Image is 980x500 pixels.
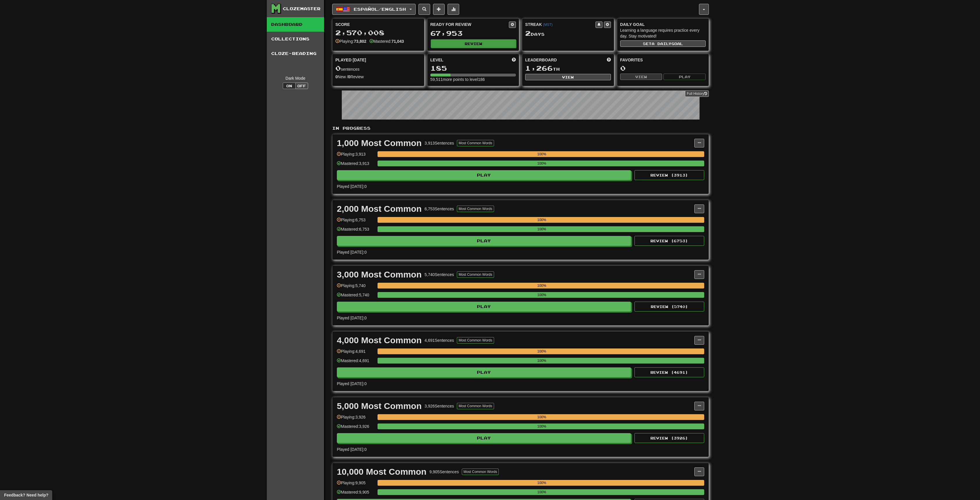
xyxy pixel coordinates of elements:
div: 9,905 Sentences [429,469,459,475]
button: Most Common Words [457,403,494,409]
div: Playing: 3,926 [337,414,375,424]
div: 67,953 [430,30,516,37]
a: Full History [685,90,709,97]
a: Collections [267,32,324,46]
button: More stats [448,4,459,15]
div: 2,000 Most Common [337,204,422,213]
span: Español / English [354,7,406,12]
div: Playing: 3,913 [337,151,375,161]
div: 100% [379,480,704,486]
div: 59,511 more points to level 186 [430,76,516,82]
div: Playing: 5,740 [337,283,375,292]
p: In Progress [332,125,709,131]
div: Ready for Review [430,22,509,27]
button: Play [337,367,631,377]
span: Played [DATE]: 0 [337,447,366,452]
span: Played [DATE] [335,57,366,63]
button: Play [337,302,631,312]
button: Review (4691) [634,367,704,377]
div: Learning a language requires practice every day. Stay motivated! [620,27,706,39]
div: 100% [379,489,704,495]
button: View [620,74,662,80]
strong: 0 [348,74,350,79]
div: Day s [525,30,611,37]
div: 5,000 Most Common [337,402,422,410]
button: Search sentences [419,4,430,15]
span: This week in points, UTC [607,57,611,63]
a: Dashboard [267,17,324,32]
div: Mastered: 9,905 [337,489,375,499]
div: 2,570,008 [335,29,421,36]
button: Off [295,83,308,89]
button: Review (5740) [634,302,704,312]
span: Leaderboard [525,57,557,63]
div: Mastered: 3,913 [337,161,375,170]
span: Played [DATE]: 0 [337,316,366,320]
div: 3,926 Sentences [425,403,454,409]
button: Most Common Words [457,337,494,344]
div: 100% [379,283,704,289]
div: 100% [379,161,704,166]
button: View [525,74,611,80]
div: Mastered: 3,926 [337,424,375,433]
span: a daily [652,42,671,46]
button: Español/English [332,4,416,15]
div: 100% [379,414,704,420]
strong: 73,802 [354,39,366,44]
span: Played [DATE]: 0 [337,381,366,386]
div: Mastered: 4,691 [337,358,375,367]
button: Most Common Words [462,469,499,475]
button: Most Common Words [457,140,494,146]
button: Play [664,74,706,80]
div: Mastered: 6,753 [337,226,375,236]
div: 100% [379,151,704,157]
button: Review (3913) [634,170,704,180]
div: 100% [379,358,704,364]
div: Mastered: 5,740 [337,292,375,302]
div: 4,691 Sentences [425,337,454,343]
div: 100% [379,226,704,232]
div: 4,000 Most Common [337,336,422,345]
button: Play [337,170,631,180]
a: Cloze-Reading [267,46,324,61]
div: New / Review [335,74,421,80]
button: Review (6753) [634,236,704,246]
div: 3,913 Sentences [425,140,454,146]
div: th [525,65,611,72]
div: Dark Mode [271,75,320,81]
span: 1,266 [525,64,553,72]
div: 185 [430,65,516,72]
div: Mastered: [369,38,404,44]
button: Most Common Words [457,271,494,278]
strong: 0 [335,74,338,79]
span: Played [DATE]: 0 [337,250,366,255]
div: 5,740 Sentences [425,272,454,277]
div: Playing: 6,753 [337,217,375,227]
button: Review (3926) [634,433,704,443]
span: 2 [525,29,531,37]
button: Play [337,433,631,443]
div: Playing: 4,691 [337,348,375,358]
strong: 71,043 [391,39,404,44]
button: Most Common Words [457,206,494,212]
span: Score more points to level up [512,57,516,63]
button: On [283,83,296,89]
a: (MST) [543,23,552,27]
span: 0 [335,64,341,72]
div: Daily Goal [620,22,706,27]
div: Clozemaster [283,6,321,12]
button: Seta dailygoal [620,40,706,47]
div: 100% [379,348,704,354]
div: Streak [525,22,595,27]
div: 100% [379,292,704,298]
div: 1,000 Most Common [337,139,422,147]
div: 0 [620,65,706,72]
span: Played [DATE]: 0 [337,184,366,189]
div: Playing: [335,38,366,44]
div: sentences [335,65,421,72]
span: Level [430,57,443,63]
div: Favorites [620,57,706,63]
div: 10,000 Most Common [337,467,426,476]
span: Open feedback widget [4,492,48,498]
button: Play [337,236,631,246]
